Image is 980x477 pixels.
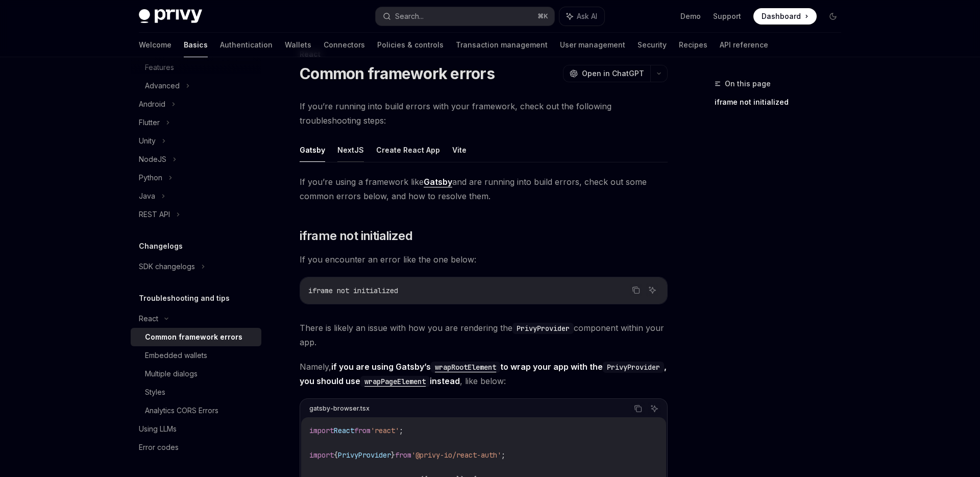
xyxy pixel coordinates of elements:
span: There is likely an issue with how you are rendering the component within your app. [300,321,668,349]
a: Security [638,33,667,57]
div: Analytics CORS Errors [145,404,218,417]
a: Authentication [220,33,273,57]
span: from [395,450,411,460]
h5: Changelogs [139,240,183,252]
a: Analytics CORS Errors [131,401,261,420]
a: Welcome [139,33,171,57]
span: Ask AI [577,11,597,21]
a: Dashboard [753,8,817,25]
code: wrapRootElement [431,362,500,373]
span: import [309,450,334,460]
button: Gatsby [300,138,325,162]
span: ; [501,450,505,460]
img: dark logo [139,9,202,23]
div: gatsby-browser.tsx [309,402,370,415]
a: Demo [680,11,701,21]
div: Styles [145,386,165,398]
a: Wallets [285,33,311,57]
div: NodeJS [139,153,166,165]
span: React [334,426,354,435]
a: Connectors [324,33,365,57]
div: Error codes [139,441,179,454]
a: Styles [131,383,261,401]
a: Support [713,11,741,21]
button: Create React App [376,138,440,162]
button: NextJS [337,138,364,162]
a: Embedded wallets [131,346,261,365]
a: wrapPageElement [360,376,430,386]
span: ⌘ K [537,12,548,20]
a: API reference [720,33,768,57]
span: Namely, , like below: [300,360,668,388]
span: If you encounter an error like the one below: [300,252,668,267]
div: Using LLMs [139,423,177,435]
div: SDK changelogs [139,260,195,273]
button: Vite [452,138,467,162]
button: Search...⌘K [376,7,554,26]
a: Recipes [679,33,707,57]
button: Ask AI [648,402,661,415]
span: } [391,450,395,460]
a: Policies & controls [377,33,444,57]
div: Embedded wallets [145,349,207,362]
button: Ask AI [646,283,659,297]
button: Toggle dark mode [825,8,841,25]
div: Search... [395,10,424,22]
button: Copy the contents from the code block [631,402,645,415]
span: { [334,450,338,460]
div: Python [139,172,162,184]
div: REST API [139,208,170,221]
a: Gatsby [424,177,452,187]
div: Java [139,190,155,202]
a: Common framework errors [131,328,261,346]
button: Copy the contents from the code block [629,283,643,297]
a: Multiple dialogs [131,365,261,383]
code: PrivyProvider [603,362,664,373]
span: from [354,426,371,435]
button: Open in ChatGPT [563,65,650,82]
div: Multiple dialogs [145,368,198,380]
span: 'react' [371,426,399,435]
a: Using LLMs [131,420,261,438]
span: import [309,426,334,435]
span: Dashboard [762,11,801,21]
a: iframe not initialized [715,94,849,110]
span: iframe not initialized [300,228,412,244]
a: Transaction management [456,33,548,57]
h1: Common framework errors [300,64,495,83]
div: Common framework errors [145,331,242,343]
div: Flutter [139,116,160,129]
span: On this page [725,78,771,90]
strong: if you are using Gatsby’s to wrap your app with the , you should use instead [300,362,667,386]
span: ; [399,426,403,435]
h5: Troubleshooting and tips [139,292,230,304]
span: If you’re using a framework like and are running into build errors, check out some common errors ... [300,175,668,203]
div: Advanced [145,80,180,92]
div: Unity [139,135,156,147]
a: Error codes [131,438,261,457]
a: wrapRootElement [431,362,500,372]
span: PrivyProvider [338,450,391,460]
code: PrivyProvider [512,323,574,334]
span: iframe not initialized [308,286,398,295]
span: '@privy-io/react-auth' [411,450,501,460]
button: Ask AI [559,7,604,26]
div: Android [139,98,165,110]
a: User management [560,33,625,57]
a: Basics [184,33,208,57]
code: wrapPageElement [360,376,430,387]
span: Open in ChatGPT [582,68,644,79]
span: If you’re running into build errors with your framework, check out the following troubleshooting ... [300,99,668,128]
div: React [139,313,158,325]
